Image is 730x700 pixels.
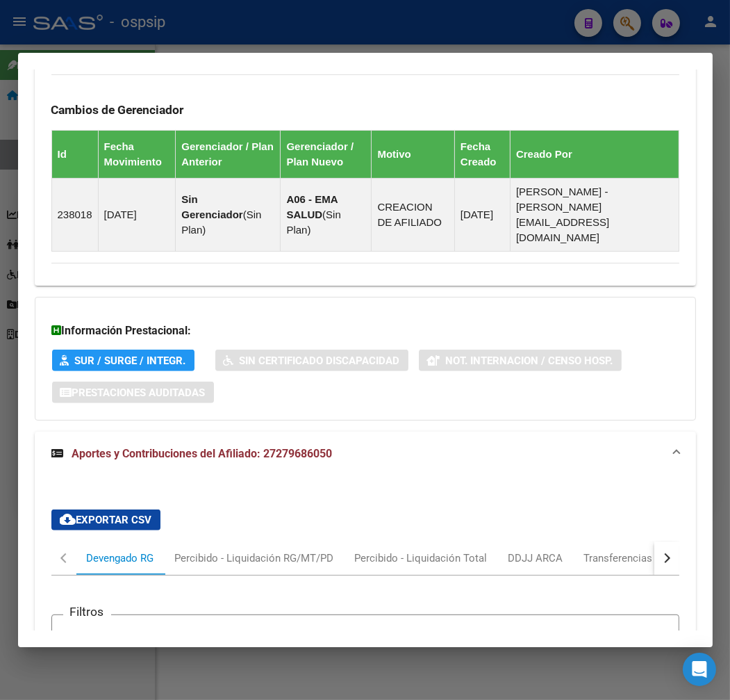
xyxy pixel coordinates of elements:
span: Prestaciones Auditadas [72,386,206,399]
span: Sin Certificado Discapacidad [240,355,400,367]
th: Id [51,130,98,178]
mat-expansion-panel-header: Aportes y Contribuciones del Afiliado: 27279686050 [35,432,696,476]
button: Sin Certificado Discapacidad [215,350,408,371]
td: [DATE] [98,178,176,251]
span: SUR / SURGE / INTEGR. [75,355,186,367]
div: Percibido - Liquidación RG/MT/PD [175,551,334,566]
span: Aportes y Contribuciones del Afiliado: 27279686050 [72,447,333,460]
button: SUR / SURGE / INTEGR. [52,350,194,371]
button: Not. Internacion / Censo Hosp. [419,350,622,371]
h3: Filtros [63,604,111,619]
td: [PERSON_NAME] - [PERSON_NAME][EMAIL_ADDRESS][DOMAIN_NAME] [510,178,679,251]
button: Prestaciones Auditadas [52,382,214,403]
button: Exportar CSV [51,510,160,530]
h3: Cambios de Gerenciador [51,102,679,117]
td: CREACION DE AFILIADO [372,178,454,251]
th: Creado Por [510,130,679,178]
th: Fecha Movimiento [98,130,176,178]
mat-icon: cloud_download [60,511,76,528]
td: [DATE] [454,178,510,251]
strong: A06 - EMA SALUD [286,193,338,220]
div: Percibido - Liquidación Total [355,551,488,566]
span: Not. Internacion / Censo Hosp. [446,355,613,367]
th: Fecha Creado [454,130,510,178]
div: Open Intercom Messenger [683,653,716,686]
th: Gerenciador / Plan Nuevo [281,130,372,178]
span: Seleccionar Gerenciador [398,630,524,643]
h3: Información Prestacional: [52,323,679,339]
th: Gerenciador / Plan Anterior [176,130,281,178]
div: Transferencias ARCA [584,551,683,566]
th: Motivo [372,130,454,178]
div: Devengado RG [87,551,154,566]
td: ( ) [281,178,372,251]
div: DDJJ ARCA [508,551,563,566]
strong: Sin Gerenciador [181,193,242,220]
span: Sin Plan [181,209,261,236]
td: 238018 [51,178,98,251]
span: Sin Plan [286,209,340,236]
span: Exportar CSV [60,514,152,526]
td: ( ) [176,178,281,251]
